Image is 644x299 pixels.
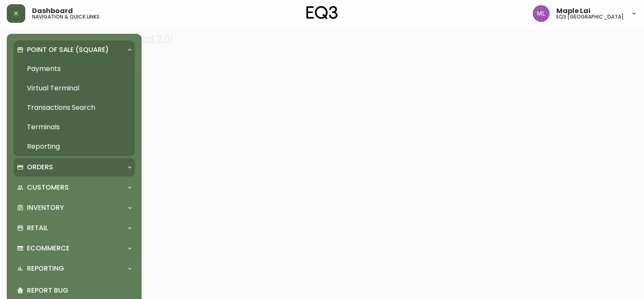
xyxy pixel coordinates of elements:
div: Customers [13,178,135,197]
a: Virtual Terminal [13,79,135,98]
a: Payments [13,59,135,79]
span: Dashboard [32,8,73,14]
div: Ecommerce [13,239,135,258]
div: Reporting [13,259,135,278]
span: Maple Lai [556,8,590,14]
div: Orders [13,158,135,177]
h5: eq3 [GEOGRAPHIC_DATA] [556,14,624,19]
p: Orders [27,163,53,172]
p: Reporting [27,264,64,273]
div: Inventory [13,198,135,217]
p: Point of Sale (Square) [27,45,109,54]
p: Customers [27,183,69,192]
img: 61e28cffcf8cc9f4e300d877dd684943 [533,5,550,22]
p: Retail [27,223,48,233]
h5: navigation & quick links [32,14,99,19]
div: Retail [13,219,135,237]
div: Point of Sale (Square) [13,41,135,59]
p: Report Bug [27,286,131,295]
img: logo [306,6,338,19]
p: Ecommerce [27,244,70,253]
p: Inventory [27,203,64,212]
a: Reporting [13,137,135,156]
a: Terminals [13,117,135,137]
a: Transactions Search [13,98,135,117]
